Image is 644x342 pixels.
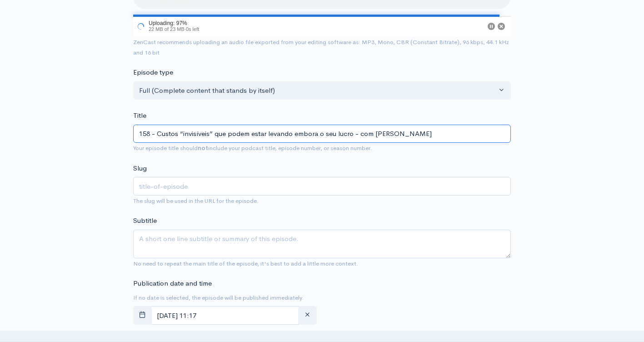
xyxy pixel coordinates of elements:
[133,294,304,302] small: If no date is selected, the episode will be published immediately.
[133,197,259,205] small: The slug will be used in the URL for the episode.
[198,144,208,152] strong: not
[133,125,511,143] input: What is the episode's title?
[133,278,212,289] label: Publication date and time
[149,26,199,32] span: 22 MB of 23 MB · 0s left
[488,23,495,30] button: Pause
[133,16,201,37] div: Uploading
[298,306,317,325] button: clear
[133,67,173,78] label: Episode type
[149,20,199,26] div: Uploading: 97%
[133,81,511,100] button: Full (Complete content that stands by itself)
[133,163,147,174] label: Slug
[139,85,497,96] div: Full (Complete content that stands by itself)
[133,216,157,226] label: Subtitle
[133,111,146,121] label: Title
[133,306,152,325] button: toggle
[133,260,358,267] small: No need to repeat the main title of the episode, it's best to add a little more context.
[133,16,499,17] div: 97%
[498,23,505,30] button: Cancel
[133,144,372,152] small: Your episode title should include your podcast title, episode number, or season number.
[133,177,511,196] input: title-of-episode
[133,38,509,56] small: ZenCast recommends uploading an audio file exported from your editing software as: MP3, Mono, CBR...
